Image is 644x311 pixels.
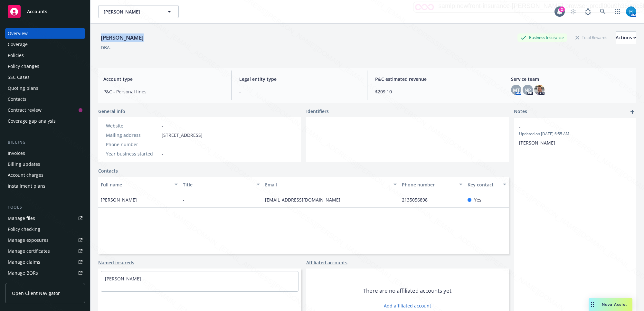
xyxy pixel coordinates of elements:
a: Invoices [5,148,85,158]
img: photo [626,6,636,17]
button: Actions [616,31,636,44]
div: Contacts [8,94,26,104]
span: [PERSON_NAME] [519,140,555,146]
div: Mailing address [106,132,159,138]
span: Yes [474,196,481,203]
span: Open Client Navigator [12,290,60,297]
div: Business Insurance [517,33,567,42]
a: Report a Bug [582,5,594,18]
a: Billing updates [5,159,85,169]
span: $209.10 [375,88,495,95]
div: Tools [5,204,85,211]
span: Notes [514,108,527,116]
a: [PERSON_NAME] [105,276,141,282]
div: Phone number [402,181,455,188]
span: - [519,123,614,130]
span: [PERSON_NAME] [104,8,159,15]
div: Overview [8,28,28,39]
div: Manage exposures [8,235,49,245]
div: SSC Cases [8,72,30,82]
div: Actions [616,32,636,44]
a: Manage claims [5,257,85,267]
a: Contract review [5,105,85,115]
a: Contacts [98,167,118,174]
div: Manage claims [8,257,40,267]
a: Affiliated accounts [306,259,347,266]
div: Email [265,181,390,188]
span: [PERSON_NAME] [101,196,137,203]
a: Manage certificates [5,246,85,256]
button: Email [262,177,399,192]
a: Overview [5,28,85,39]
div: Title [183,181,253,188]
button: Title [180,177,262,192]
a: add [629,108,636,116]
a: Policy changes [5,61,85,71]
span: - [239,88,359,95]
div: Quoting plans [8,83,38,93]
span: There are no affiliated accounts yet [363,287,451,295]
a: Named insureds [98,259,134,266]
div: Billing updates [8,159,40,169]
button: Phone number [399,177,465,192]
div: Full name [101,181,171,188]
a: Manage exposures [5,235,85,245]
span: Updated on [DATE] 6:55 AM [519,131,631,137]
div: Contract review [8,105,42,115]
div: 2 [559,6,565,12]
a: - [162,123,163,129]
div: Website [106,122,159,129]
span: P&C - Personal lines [103,88,223,95]
span: MT [513,87,520,93]
div: Manage BORs [8,268,38,278]
span: Service team [511,76,631,82]
span: - [183,196,185,203]
div: Account charges [8,170,43,180]
img: photo [534,85,545,95]
div: DBA: - [101,44,113,51]
button: Nova Assist [589,298,632,311]
button: Full name [98,177,180,192]
span: NP [525,87,531,93]
span: [STREET_ADDRESS] [162,132,203,138]
div: Coverage gap analysis [8,116,56,126]
span: P&C estimated revenue [375,76,495,82]
span: Accounts [27,9,47,14]
a: Policy checking [5,224,85,234]
a: Quoting plans [5,83,85,93]
a: Contacts [5,94,85,104]
a: Search [596,5,609,18]
span: Legal entity type [239,76,359,82]
div: Installment plans [8,181,45,191]
a: Add affiliated account [384,302,431,309]
div: Key contact [468,181,499,188]
div: Total Rewards [572,33,611,42]
div: [PERSON_NAME] [98,33,146,42]
a: SSC Cases [5,72,85,82]
a: Policies [5,50,85,61]
span: General info [98,108,125,115]
a: Account charges [5,170,85,180]
div: Policy checking [8,224,40,234]
a: Start snowing [567,5,580,18]
div: Manage files [8,213,35,223]
span: - [162,150,163,157]
a: Accounts [5,3,85,21]
div: Phone number [106,141,159,148]
div: Manage certificates [8,246,50,256]
a: Coverage gap analysis [5,116,85,126]
button: [PERSON_NAME] [98,5,179,18]
a: Switch app [611,5,624,18]
div: Coverage [8,39,28,50]
span: - [162,141,163,148]
a: Coverage [5,39,85,50]
div: Policy changes [8,61,39,71]
a: Installment plans [5,181,85,191]
div: Billing [5,139,85,146]
div: Year business started [106,150,159,157]
div: Drag to move [589,298,597,311]
div: Invoices [8,148,25,158]
span: Nova Assist [602,302,627,307]
button: Key contact [465,177,509,192]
